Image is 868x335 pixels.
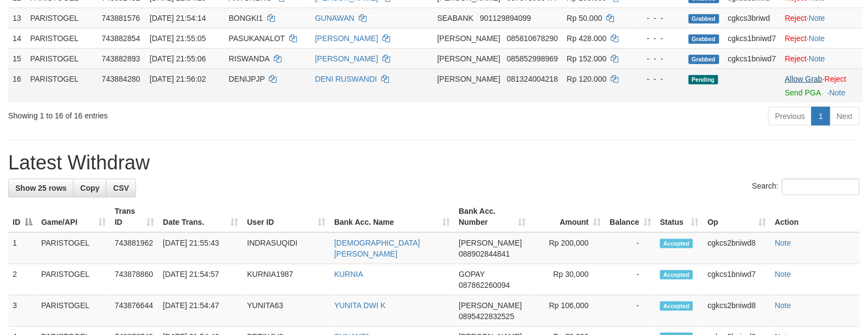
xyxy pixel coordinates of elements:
[37,201,110,232] th: Game/API: activate to sort column ascending
[437,14,474,22] span: SEABANK
[775,239,791,247] a: Note
[106,179,136,197] a: CSV
[775,270,791,279] a: Note
[768,107,812,126] a: Previous
[330,201,454,232] th: Bank Acc. Name: activate to sort column ascending
[37,264,110,296] td: PARISTOGEL
[26,28,97,48] td: PARISTOGEL
[724,8,781,28] td: cgkcs3briwd
[8,28,26,48] td: 14
[15,184,66,192] span: Show 25 rows
[110,264,159,296] td: 743878860
[530,296,605,327] td: Rp 106,000
[26,69,97,103] td: PARISTOGEL
[102,54,140,63] span: 743882893
[830,88,846,97] a: Note
[724,48,781,69] td: cgkcs1bniwd7
[781,28,863,48] td: ·
[113,184,129,192] span: CSV
[459,281,510,289] span: Copy 087862260094 to clipboard
[605,201,656,232] th: Balance: activate to sort column ascending
[8,296,37,327] td: 3
[530,201,605,232] th: Amount: activate to sort column ascending
[781,48,863,69] td: ·
[37,232,110,264] td: PARISTOGEL
[703,201,771,232] th: Op: activate to sort column ascending
[73,179,106,197] a: Copy
[102,14,140,22] span: 743881576
[26,8,97,28] td: PARISTOGEL
[229,14,263,22] span: BONGKI1
[159,264,243,296] td: [DATE] 21:54:57
[150,34,206,43] span: [DATE] 21:55:05
[315,14,354,22] a: GUNAWAN
[785,34,807,43] a: Reject
[437,54,500,63] span: [PERSON_NAME]
[809,34,825,43] a: Note
[454,201,530,232] th: Bank Acc. Number: activate to sort column ascending
[315,34,378,43] a: [PERSON_NAME]
[315,54,378,63] a: [PERSON_NAME]
[150,54,206,63] span: [DATE] 21:55:06
[480,14,531,22] span: Copy 901129894099 to clipboard
[150,14,206,22] span: [DATE] 21:54:14
[150,75,206,83] span: [DATE] 21:56:02
[689,14,719,24] span: Grabbed
[102,34,140,43] span: 743882854
[229,54,269,63] span: RISWANDA
[530,264,605,296] td: Rp 30,000
[809,54,825,63] a: Note
[830,107,860,126] a: Next
[567,14,602,22] span: Rp 50.000
[8,179,74,197] a: Show 25 rows
[785,75,822,83] a: Allow Grab
[785,75,825,83] span: ·
[660,270,693,280] span: Accepted
[638,33,680,44] div: - - -
[159,201,243,232] th: Date Trans.: activate to sort column ascending
[8,48,26,69] td: 15
[459,239,522,247] span: [PERSON_NAME]
[437,75,500,83] span: [PERSON_NAME]
[437,34,500,43] span: [PERSON_NAME]
[8,201,37,232] th: ID: activate to sort column descending
[459,312,514,321] span: Copy 0895422832525 to clipboard
[775,301,791,310] a: Note
[782,179,860,195] input: Search:
[638,53,680,64] div: - - -
[781,8,863,28] td: ·
[315,75,377,83] a: DENI RUSWANDI
[229,34,285,43] span: PASUKANALOT
[660,239,693,248] span: Accepted
[567,34,606,43] span: Rp 428.000
[334,270,363,279] a: KURNIA
[37,296,110,327] td: PARISTOGEL
[459,249,510,258] span: Copy 088902844841 to clipboard
[689,55,719,64] span: Grabbed
[811,107,830,126] a: 1
[8,264,37,296] td: 2
[159,232,243,264] td: [DATE] 21:55:43
[703,296,771,327] td: cgkcs2bniwd8
[605,264,656,296] td: -
[781,69,863,103] td: ·
[243,232,330,264] td: INDRASUQIDI
[110,232,159,264] td: 743881962
[689,75,718,84] span: Pending
[689,35,719,44] span: Grabbed
[703,264,771,296] td: cgkcs1bniwd7
[229,75,265,83] span: DENIJPJP
[752,179,860,195] label: Search:
[507,34,558,43] span: Copy 085810678290 to clipboard
[80,184,99,192] span: Copy
[567,54,606,63] span: Rp 152.000
[638,13,680,24] div: - - -
[605,296,656,327] td: -
[8,152,860,174] h1: Latest Withdraw
[334,301,386,310] a: YUNITA DWI K
[243,264,330,296] td: KURNIA1987
[567,75,606,83] span: Rp 120.000
[656,201,703,232] th: Status: activate to sort column ascending
[159,296,243,327] td: [DATE] 21:54:47
[785,14,807,22] a: Reject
